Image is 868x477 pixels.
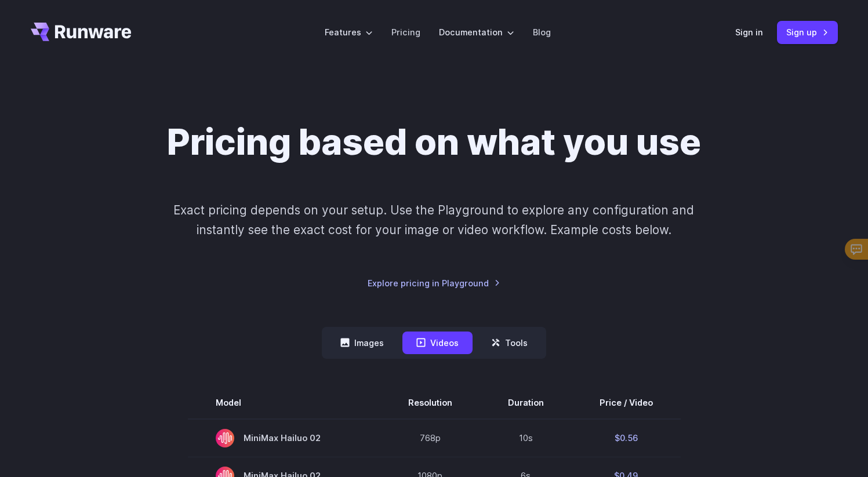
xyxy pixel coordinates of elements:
th: Duration [480,387,572,419]
th: Resolution [380,387,480,419]
a: Sign up [777,21,838,43]
span: MiniMax Hailuo 02 [216,429,353,447]
td: 10s [480,419,572,457]
a: Go to / [31,23,132,41]
a: Blog [533,26,551,39]
button: Videos [402,332,473,354]
button: Tools [477,332,542,354]
td: 768p [380,419,480,457]
button: Images [326,332,398,354]
a: Pricing [391,26,420,39]
p: Exact pricing depends on your setup. Use the Playground to explore any configuration and instantl... [151,201,716,239]
h1: Pricing based on what you use [167,121,701,163]
td: $0.56 [572,419,681,457]
a: Sign in [735,26,763,39]
th: Model [188,387,380,419]
th: Price / Video [572,387,681,419]
a: Explore pricing in Playground [368,276,500,290]
label: Documentation [439,26,514,39]
label: Features [325,26,373,39]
